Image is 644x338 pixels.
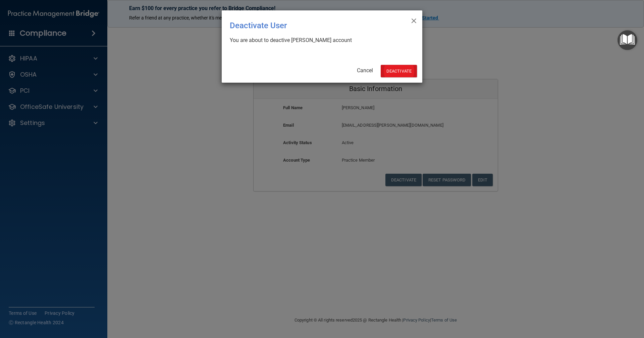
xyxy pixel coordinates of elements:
[618,30,637,50] button: Open Resource Center
[230,16,387,35] div: Deactivate User
[230,37,409,44] div: You are about to deactive [PERSON_NAME] account
[357,67,373,74] a: Cancel
[381,65,417,77] button: Deactivate
[411,13,417,27] span: ×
